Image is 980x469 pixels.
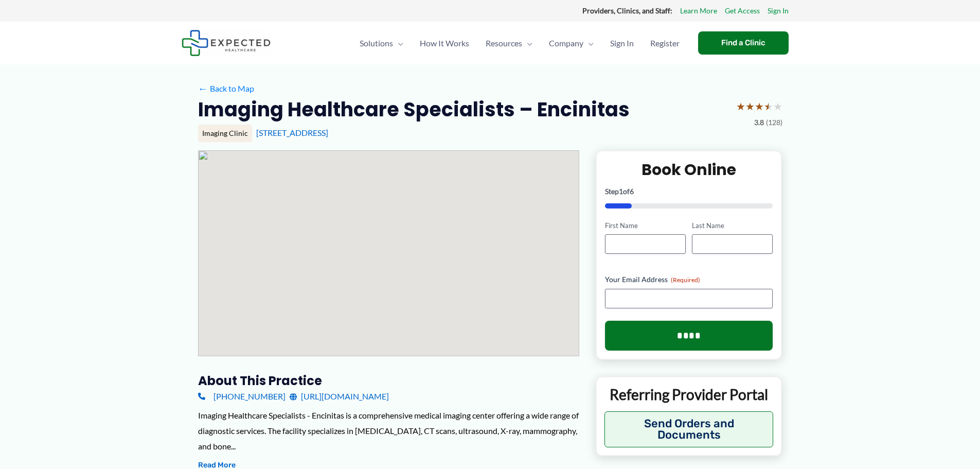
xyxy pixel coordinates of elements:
[605,274,773,285] label: Your Email Address
[420,25,469,61] span: How It Works
[486,25,522,61] span: Resources
[393,25,403,61] span: Menu Toggle
[351,25,688,61] nav: Primary Site Navigation
[766,116,782,129] span: (128)
[290,389,389,404] a: [URL][DOMAIN_NAME]
[755,97,764,116] span: ★
[182,30,271,56] img: Expected Healthcare Logo - side, dark font, small
[522,25,532,61] span: Menu Toggle
[610,25,634,61] span: Sign In
[736,97,745,116] span: ★
[360,25,393,61] span: Solutions
[605,160,773,180] h2: Book Online
[198,373,579,389] h3: About this practice
[630,187,634,196] span: 6
[198,125,252,142] div: Imaging Clinic
[477,25,541,61] a: ResourcesMenu Toggle
[541,25,602,61] a: CompanyMenu Toggle
[583,25,594,61] span: Menu Toggle
[698,31,789,55] a: Find a Clinic
[773,97,782,116] span: ★
[604,385,774,404] p: Referring Provider Portal
[619,187,623,196] span: 1
[198,81,254,96] a: ←Back to Map
[745,97,755,116] span: ★
[256,128,328,137] a: [STREET_ADDRESS]
[198,97,630,122] h2: Imaging Healthcare Specialists – Encinitas
[602,25,642,61] a: Sign In
[198,408,579,454] div: Imaging Healthcare Specialists - Encinitas is a comprehensive medical imaging center offering a w...
[198,83,208,93] span: ←
[605,188,773,195] p: Step of
[725,4,760,18] a: Get Access
[768,4,789,18] a: Sign In
[754,116,764,129] span: 3.8
[582,6,672,15] strong: Providers, Clinics, and Staff:
[650,25,680,61] span: Register
[412,25,477,61] a: How It Works
[764,97,773,116] span: ★
[604,411,774,447] button: Send Orders and Documents
[680,4,717,18] a: Learn More
[198,389,286,404] a: [PHONE_NUMBER]
[692,221,773,231] label: Last Name
[605,221,686,231] label: First Name
[549,25,583,61] span: Company
[642,25,688,61] a: Register
[351,25,412,61] a: SolutionsMenu Toggle
[671,276,700,284] span: (Required)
